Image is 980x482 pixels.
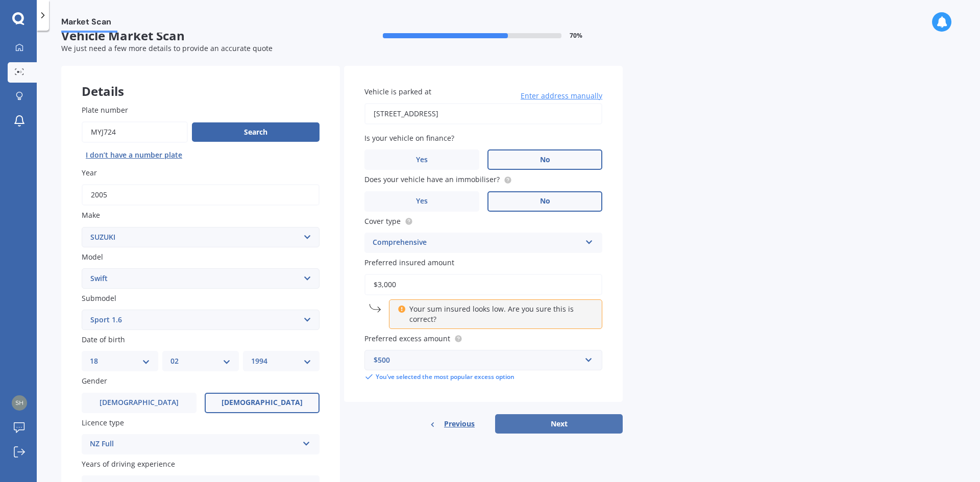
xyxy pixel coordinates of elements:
[61,29,342,43] span: Vehicle Market Scan
[82,335,125,344] span: Date of birth
[82,121,188,143] input: Enter plate number
[364,216,401,226] span: Cover type
[82,293,116,303] span: Submodel
[364,274,602,295] input: Enter amount
[61,66,340,96] div: Details
[373,237,581,249] div: Comprehensive
[521,91,602,101] span: Enter address manually
[364,103,602,124] input: Enter address
[100,398,179,407] span: [DEMOGRAPHIC_DATA]
[12,395,27,411] img: 55431f202fd5ae46b2ef6cbef0c616f9
[374,354,581,366] div: $500
[364,175,500,185] span: Does your vehicle have an immobiliser?
[82,459,175,469] span: Years of driving experience
[495,414,623,434] button: Next
[61,43,273,53] span: We just need a few more details to provide an accurate quote
[61,17,117,31] span: Market Scan
[540,156,550,164] span: No
[82,211,100,220] span: Make
[82,376,107,386] span: Gender
[192,122,320,142] button: Search
[364,133,454,143] span: Is your vehicle on finance?
[540,197,550,206] span: No
[409,304,590,324] p: Your sum insured looks low. Are you sure this is correct?
[82,184,320,206] input: YYYY
[570,32,582,39] span: 70 %
[364,334,450,343] span: Preferred excess amount
[444,416,475,432] span: Previous
[82,418,124,427] span: Licence type
[364,258,454,267] span: Preferred insured amount
[416,156,428,164] span: Yes
[90,438,298,450] div: NZ Full
[82,168,97,177] span: Year
[222,398,303,407] span: [DEMOGRAPHIC_DATA]
[82,105,128,115] span: Plate number
[82,252,103,262] span: Model
[364,372,602,382] div: You’ve selected the most popular excess option
[416,197,428,206] span: Yes
[82,147,186,163] button: I don’t have a number plate
[364,87,431,96] span: Vehicle is parked at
